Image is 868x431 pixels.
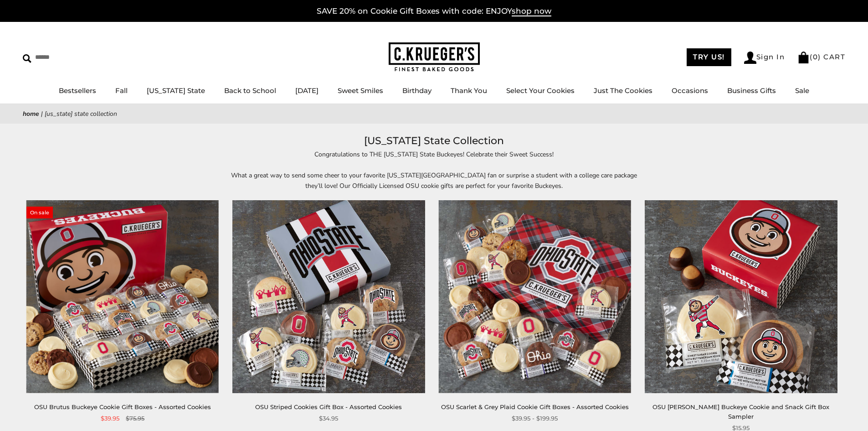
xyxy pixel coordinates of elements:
a: Bestsellers [59,86,96,95]
a: SAVE 20% on Cookie Gift Boxes with code: ENJOYshop now [317,6,551,16]
a: Sign In [744,52,785,64]
a: [DATE] [295,86,318,95]
a: Select Your Cookies [506,86,575,95]
input: Search [23,50,131,64]
a: [US_STATE] State [147,86,205,95]
a: TRY US! [687,48,731,66]
img: OSU Striped Cookies Gift Box - Assorted Cookies [232,200,425,393]
a: OSU Scarlet & Grey Plaid Cookie Gift Boxes - Assorted Cookies [441,403,629,410]
span: $39.95 [101,414,119,423]
a: Sweet Smiles [338,86,383,95]
p: What a great way to send some cheer to your favorite [US_STATE][GEOGRAPHIC_DATA] fan or surprise ... [225,170,644,191]
a: (0) CART [797,52,845,61]
span: shop now [512,6,551,16]
img: Account [744,52,756,64]
a: Back to School [224,86,276,95]
span: On sale [26,207,53,218]
a: Just The Cookies [594,86,652,95]
img: OSU Brutus Buckeye Cookie Gift Boxes - Assorted Cookies [26,200,219,393]
span: $75.95 [126,414,144,423]
a: Thank You [451,86,487,95]
span: 0 [813,52,818,61]
img: OSU Brutus Buckeye Cookie and Snack Gift Box Sampler [645,200,837,393]
h1: [US_STATE] State Collection [36,133,832,149]
img: Bag [797,52,810,63]
a: Birthday [402,86,431,95]
a: Home [23,109,39,118]
a: OSU Brutus Buckeye Cookie Gift Boxes - Assorted Cookies [34,403,211,410]
a: OSU [PERSON_NAME] Buckeye Cookie and Snack Gift Box Sampler [652,403,829,420]
span: | [41,109,43,118]
a: OSU Striped Cookies Gift Box - Assorted Cookies [255,403,402,410]
img: OSU Scarlet & Grey Plaid Cookie Gift Boxes - Assorted Cookies [439,200,631,393]
img: Search [23,54,31,63]
span: [US_STATE] State Collection [45,109,117,118]
img: C.KRUEGER'S [389,42,480,72]
nav: breadcrumbs [23,109,845,119]
span: $34.95 [319,414,338,423]
a: Business Gifts [727,86,776,95]
p: Congratulations to THE [US_STATE] State Buckeyes! Celebrate their Sweet Success! [225,149,644,160]
a: Fall [115,86,128,95]
a: Occasions [672,86,708,95]
span: $39.95 - $199.95 [512,414,558,423]
a: Sale [795,86,809,95]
